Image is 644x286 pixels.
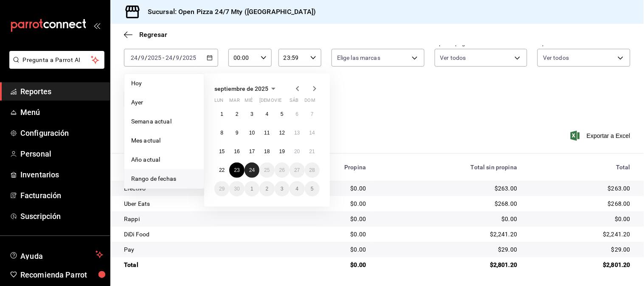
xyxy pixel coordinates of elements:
div: Uber Eats [124,199,277,208]
button: Exportar a Excel [572,131,630,141]
span: - [163,54,164,61]
span: Ver todos [543,53,569,62]
span: Pregunta a Parrot AI [23,56,91,64]
button: 9 de septiembre de 2025 [229,125,244,140]
abbr: 17 de septiembre de 2025 [249,149,255,154]
div: $263.00 [531,184,630,193]
abbr: sábado [290,98,298,107]
span: Regresar [139,31,167,39]
button: 3 de octubre de 2025 [275,181,290,196]
button: 17 de septiembre de 2025 [245,144,259,159]
button: Pregunta a Parrot AI [9,51,104,69]
div: $0.00 [291,261,366,269]
abbr: lunes [214,98,223,107]
input: -- [176,54,180,61]
span: Menú [20,107,103,118]
abbr: 30 de septiembre de 2025 [234,186,239,192]
input: -- [130,54,138,61]
abbr: 29 de septiembre de 2025 [219,186,225,192]
div: Pay [124,245,277,254]
button: 5 de octubre de 2025 [305,181,320,196]
span: / [173,54,175,61]
abbr: 8 de septiembre de 2025 [220,130,223,136]
span: Mes actual [131,136,197,145]
abbr: 25 de septiembre de 2025 [264,167,270,173]
button: 25 de septiembre de 2025 [259,163,274,178]
abbr: 19 de septiembre de 2025 [279,149,285,154]
button: 4 de septiembre de 2025 [259,107,274,122]
div: $29.00 [380,245,517,254]
input: -- [141,54,145,61]
abbr: miércoles [245,98,253,107]
button: 28 de septiembre de 2025 [305,163,320,178]
div: $0.00 [531,215,630,223]
button: 6 de septiembre de 2025 [290,107,304,122]
abbr: 11 de septiembre de 2025 [264,130,270,136]
abbr: 5 de octubre de 2025 [311,186,314,192]
span: Recomienda Parrot [20,269,103,280]
button: 20 de septiembre de 2025 [290,144,304,159]
span: Rango de fechas [131,174,197,183]
a: Pregunta a Parrot AI [6,62,104,70]
abbr: 1 de septiembre de 2025 [220,111,223,117]
span: / [180,54,183,61]
div: $0.00 [291,230,366,238]
button: 11 de septiembre de 2025 [259,125,274,140]
button: 18 de septiembre de 2025 [259,144,274,159]
abbr: jueves [259,98,309,107]
abbr: 13 de septiembre de 2025 [294,130,300,136]
div: $0.00 [291,245,366,254]
abbr: 21 de septiembre de 2025 [309,149,315,154]
button: 1 de octubre de 2025 [245,181,259,196]
button: 5 de septiembre de 2025 [275,107,290,122]
input: ---- [183,54,197,61]
abbr: domingo [305,98,315,107]
button: 23 de septiembre de 2025 [229,163,244,178]
abbr: 12 de septiembre de 2025 [279,130,285,136]
button: 26 de septiembre de 2025 [275,163,290,178]
abbr: 2 de octubre de 2025 [266,186,269,192]
abbr: 9 de septiembre de 2025 [236,130,239,136]
span: Configuración [20,127,103,139]
abbr: 20 de septiembre de 2025 [294,149,300,154]
button: 29 de septiembre de 2025 [214,181,229,196]
abbr: 10 de septiembre de 2025 [249,130,255,136]
abbr: 3 de septiembre de 2025 [250,111,253,117]
input: -- [165,54,173,61]
abbr: 14 de septiembre de 2025 [309,130,315,136]
input: ---- [147,54,162,61]
button: 2 de septiembre de 2025 [229,107,244,122]
abbr: 27 de septiembre de 2025 [294,167,300,173]
abbr: 15 de septiembre de 2025 [219,149,225,154]
abbr: 1 de octubre de 2025 [250,186,253,192]
div: $268.00 [380,199,517,208]
button: 10 de septiembre de 2025 [245,125,259,140]
button: 30 de septiembre de 2025 [229,181,244,196]
abbr: 22 de septiembre de 2025 [219,167,225,173]
button: Regresar [124,31,167,39]
button: 19 de septiembre de 2025 [275,144,290,159]
span: / [145,54,147,61]
abbr: viernes [275,98,281,107]
button: 3 de septiembre de 2025 [245,107,259,122]
button: 22 de septiembre de 2025 [214,163,229,178]
div: Total [124,261,277,269]
span: Suscripción [20,210,103,222]
div: Rappi [124,215,277,223]
div: $2,801.20 [531,261,630,269]
button: 24 de septiembre de 2025 [245,163,259,178]
abbr: 5 de septiembre de 2025 [281,111,284,117]
button: septiembre de 2025 [214,84,278,94]
span: Personal [20,148,103,160]
span: Semana actual [131,117,197,126]
span: Reportes [20,86,103,97]
button: 27 de septiembre de 2025 [290,163,304,178]
abbr: 7 de septiembre de 2025 [311,111,314,117]
div: $263.00 [380,184,517,193]
span: Elige las marcas [337,53,380,62]
div: Total [531,164,630,171]
span: Año actual [131,155,197,164]
button: 8 de septiembre de 2025 [214,125,229,140]
abbr: 4 de septiembre de 2025 [266,111,269,117]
